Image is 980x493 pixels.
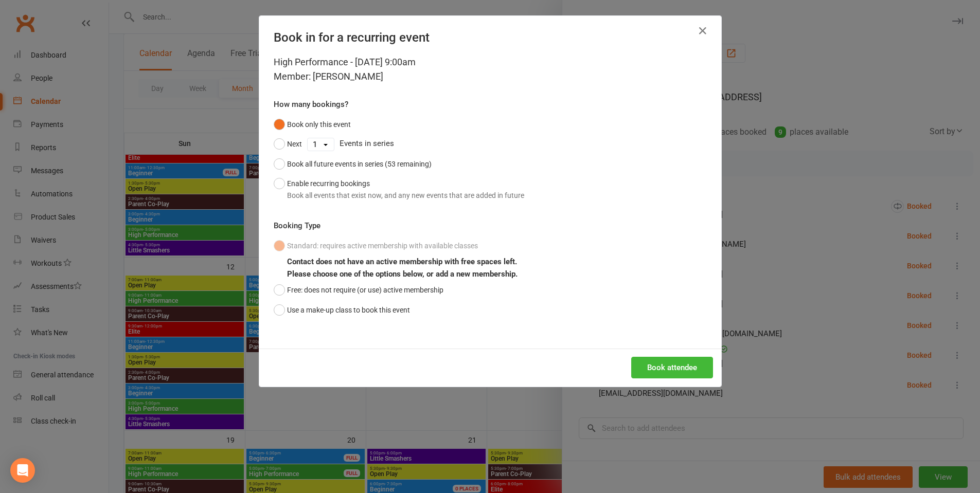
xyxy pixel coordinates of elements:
[274,30,707,45] h4: Book in for a recurring event
[274,98,348,111] label: How many bookings?
[10,458,35,483] div: Open Intercom Messenger
[274,174,524,205] button: Enable recurring bookingsBook all events that exist now, and any new events that are added in future
[631,357,713,378] button: Book attendee
[274,154,432,174] button: Book all future events in series (53 remaining)
[287,190,524,201] div: Book all events that exist now, and any new events that are added in future
[274,300,410,320] button: Use a make-up class to book this event
[694,23,711,39] button: Close
[274,280,443,300] button: Free: does not require (or use) active membership
[287,257,517,266] b: Contact does not have an active membership with free spaces left.
[287,158,432,170] div: Book all future events in series (53 remaining)
[274,134,302,154] button: Next
[287,269,518,279] b: Please choose one of the options below, or add a new membership.
[274,115,351,134] button: Book only this event
[274,220,320,232] label: Booking Type
[274,134,707,154] div: Events in series
[274,55,707,84] div: High Performance - [DATE] 9:00am Member: [PERSON_NAME]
